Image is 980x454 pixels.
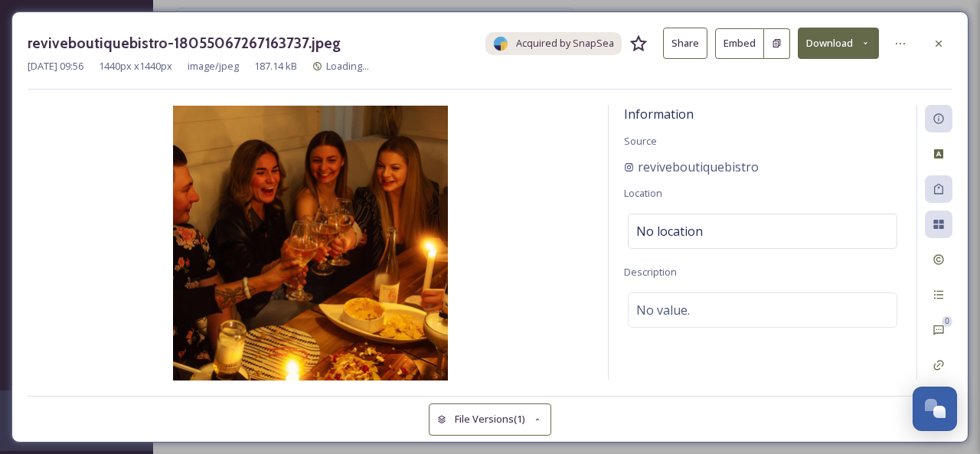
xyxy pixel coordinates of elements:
[254,59,297,73] span: 187.14 kB
[942,316,952,327] div: 0
[624,158,759,176] a: reviveboutiquebistro
[638,158,759,176] span: reviveboutiquebistro
[624,106,694,122] span: Information
[326,59,369,73] span: Loading...
[624,134,657,148] span: Source
[493,36,508,51] img: snapsea-logo.png
[715,28,764,59] button: Embed
[636,222,703,240] span: No location
[28,32,341,54] h3: reviveboutiquebistro-18055067267163737.jpeg
[188,59,239,73] span: image/jpeg
[99,59,172,73] span: 1440 px x 1440 px
[28,59,83,73] span: [DATE] 09:56
[429,403,551,435] button: File Versions(1)
[798,28,879,59] button: Download
[913,387,957,431] button: Open Chat
[636,301,690,319] span: No value.
[624,265,677,279] span: Description
[624,186,662,200] span: Location
[28,106,593,381] img: reviveboutiquebistro-18055067267163737.jpeg
[516,36,614,51] span: Acquired by SnapSea
[663,28,707,59] button: Share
